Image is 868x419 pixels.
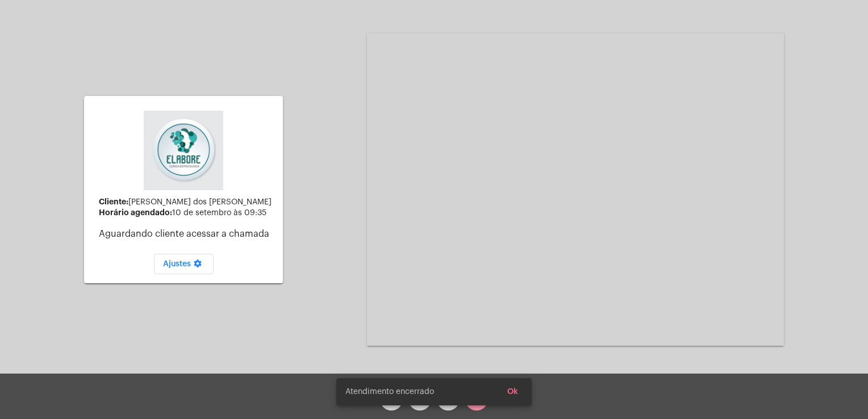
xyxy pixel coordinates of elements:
[507,388,518,396] span: Ok
[99,208,172,216] strong: Horário agendado:
[99,208,274,217] div: 10 de setembro às 09:35
[154,254,214,274] button: Ajustes
[163,260,205,268] span: Ajustes
[345,386,434,397] span: Atendimento encerrado
[144,111,223,190] img: 4c6856f8-84c7-1050-da6c-cc5081a5dbaf.jpg
[99,198,274,207] div: [PERSON_NAME] dos [PERSON_NAME]
[99,229,274,239] p: Aguardando cliente acessar a chamada
[191,259,205,273] mat-icon: settings
[99,198,128,206] strong: Cliente:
